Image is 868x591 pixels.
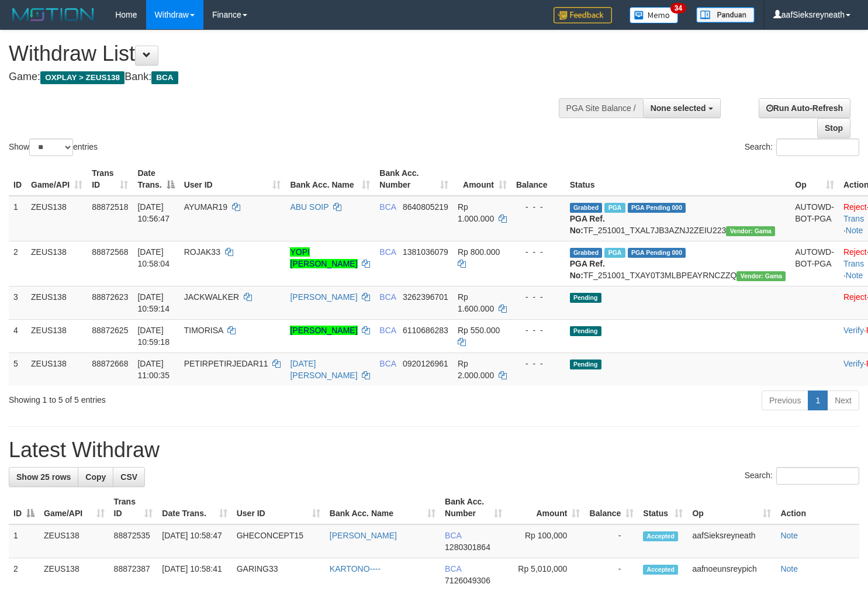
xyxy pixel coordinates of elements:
span: Rp 550.000 [458,326,500,335]
td: TF_251001_TXAL7JB3AZNJ2ZEIU223 [565,196,791,241]
span: None selected [651,103,706,113]
a: [PERSON_NAME] [330,531,397,540]
a: [DATE][PERSON_NAME] [290,359,357,380]
a: Previous [762,390,808,410]
th: Amount: activate to sort column ascending [507,491,585,524]
button: None selected [643,98,721,118]
td: [DATE] 10:58:47 [157,524,231,558]
span: Pending [570,326,601,336]
th: User ID: activate to sort column ascending [179,163,286,196]
span: PETIRPETIRJEDAR11 [184,359,268,368]
span: 34 [670,3,686,13]
select: Showentries [29,139,73,156]
a: Note [780,564,798,573]
span: 88872625 [92,326,128,335]
img: Feedback.jpg [554,7,612,23]
span: Rp 1.600.000 [458,292,494,313]
td: ZEUS138 [26,286,87,319]
span: Vendor URL: https://trx31.1velocity.biz [726,226,775,236]
span: 88872623 [92,292,128,302]
a: ABU SOIP [290,202,328,212]
td: ZEUS138 [39,524,109,558]
span: BCA [445,564,461,573]
div: - - - [516,291,561,303]
span: Vendor URL: https://trx31.1velocity.biz [736,271,786,281]
td: 1 [9,196,26,241]
td: 2 [9,241,26,286]
th: Game/API: activate to sort column ascending [39,491,109,524]
img: Button%20Memo.svg [630,7,679,23]
img: MOTION_logo.png [9,6,98,23]
h1: Latest Withdraw [9,438,859,462]
td: TF_251001_TXAY0T3MLBPEAYRNCZZQ [565,241,791,286]
div: PGA Site Balance / [559,98,643,118]
span: Rp 2.000.000 [458,359,494,380]
td: ZEUS138 [26,319,87,352]
th: Trans ID: activate to sort column ascending [109,491,158,524]
a: Note [780,531,798,540]
a: Verify [843,326,864,335]
span: Copy 1280301864 to clipboard [445,542,490,552]
th: ID: activate to sort column descending [9,491,39,524]
span: BCA [379,202,396,212]
span: Grabbed [570,203,603,213]
span: 88872568 [92,247,128,257]
span: BCA [379,359,396,368]
div: - - - [516,324,561,336]
th: Date Trans.: activate to sort column descending [133,163,179,196]
td: - [585,524,638,558]
td: 5 [9,352,26,386]
label: Search: [745,467,859,485]
a: [PERSON_NAME] [290,292,357,302]
th: Op: activate to sort column ascending [687,491,776,524]
span: Rp 800.000 [458,247,500,257]
th: User ID: activate to sort column ascending [232,491,325,524]
span: Marked by aafnoeunsreypich [604,203,625,213]
th: Op: activate to sort column ascending [790,163,839,196]
span: Rp 1.000.000 [458,202,494,223]
span: BCA [151,71,178,84]
th: Bank Acc. Number: activate to sort column ascending [375,163,453,196]
span: BCA [379,292,396,302]
a: Run Auto-Refresh [759,98,850,118]
a: Stop [817,118,850,138]
span: Pending [570,293,601,303]
td: Rp 100,000 [507,524,585,558]
b: PGA Ref. No: [570,259,605,280]
span: Grabbed [570,248,603,258]
span: [DATE] 10:59:18 [137,326,170,347]
a: Reject [843,202,867,212]
span: PGA Pending [628,203,686,213]
a: Verify [843,359,864,368]
td: AUTOWD-BOT-PGA [790,241,839,286]
th: Game/API: activate to sort column ascending [26,163,87,196]
td: 3 [9,286,26,319]
span: [DATE] 10:58:04 [137,247,170,268]
a: 1 [808,390,828,410]
span: CSV [120,472,137,482]
label: Show entries [9,139,98,156]
a: Reject [843,292,867,302]
span: Marked by aafnoeunsreypich [604,248,625,258]
label: Search: [745,139,859,156]
th: Bank Acc. Name: activate to sort column ascending [325,491,440,524]
span: Copy 8640805219 to clipboard [403,202,448,212]
span: Copy 7126049306 to clipboard [445,576,490,585]
span: Show 25 rows [16,472,71,482]
div: - - - [516,358,561,369]
td: ZEUS138 [26,241,87,286]
a: CSV [113,467,145,487]
h1: Withdraw List [9,42,567,65]
div: Showing 1 to 5 of 5 entries [9,389,353,406]
th: Balance [511,163,565,196]
h4: Game: Bank: [9,71,567,83]
a: YOPI [PERSON_NAME] [290,247,357,268]
a: Copy [78,467,113,487]
td: ZEUS138 [26,196,87,241]
td: 1 [9,524,39,558]
span: Accepted [643,531,678,541]
div: - - - [516,201,561,213]
td: 4 [9,319,26,352]
span: BCA [445,531,461,540]
span: BCA [379,326,396,335]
